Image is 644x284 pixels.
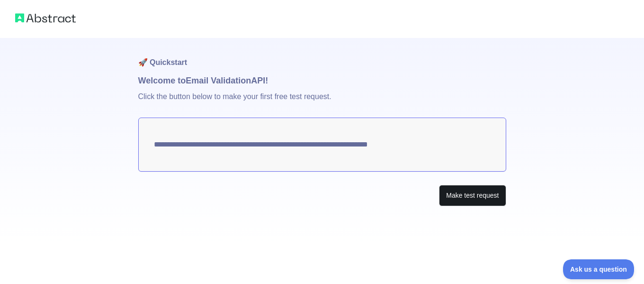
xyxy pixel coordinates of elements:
p: Click the button below to make your first free test request. [138,87,506,118]
button: Make test request [439,185,506,206]
h1: Welcome to Email Validation API! [138,74,506,87]
h1: 🚀 Quickstart [138,38,506,74]
iframe: Toggle Customer Support [563,259,635,279]
img: Abstract logo [15,11,76,25]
